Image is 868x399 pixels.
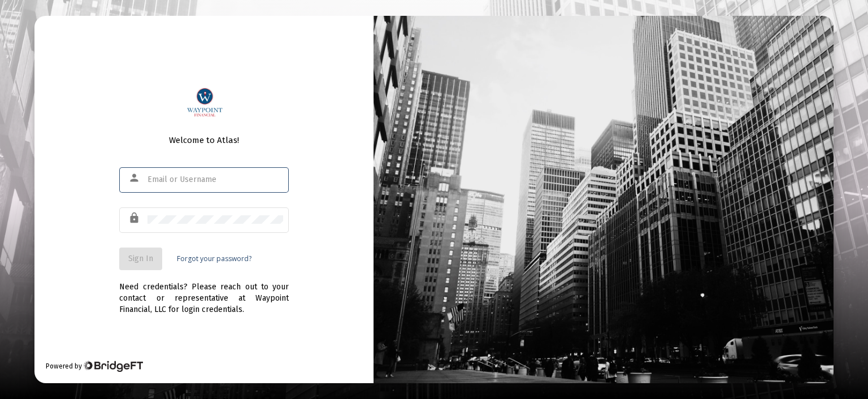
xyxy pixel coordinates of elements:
img: Bridge Financial Technology Logo [83,361,142,372]
mat-icon: lock [128,211,142,225]
span: Sign In [128,254,153,263]
mat-icon: person [128,171,142,185]
div: Powered by [46,361,142,372]
a: Forgot your password? [177,253,251,264]
div: Welcome to Atlas! [119,135,289,146]
img: Logo [183,84,225,126]
button: Sign In [119,248,162,270]
input: Email or Username [147,175,283,184]
div: Need credentials? Please reach out to your contact or representative at Waypoint Financial, LLC f... [119,270,289,315]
